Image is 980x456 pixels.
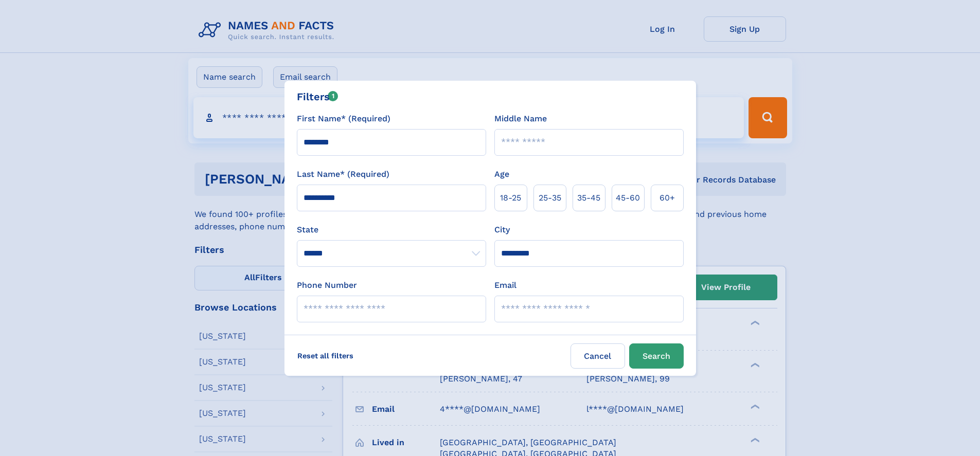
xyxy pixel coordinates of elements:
[494,224,510,236] label: City
[297,279,357,291] label: Phone Number
[571,343,625,369] label: Cancel
[297,168,389,180] label: Last Name* (Required)
[297,89,338,104] div: Filters
[494,168,509,180] label: Age
[297,224,486,236] label: State
[629,343,684,369] button: Search
[500,192,521,204] span: 18‑25
[616,192,640,204] span: 45‑60
[494,279,516,291] label: Email
[577,192,600,204] span: 35‑45
[297,113,390,125] label: First Name* (Required)
[539,192,561,204] span: 25‑35
[494,113,547,125] label: Middle Name
[660,192,675,204] span: 60+
[291,343,360,368] label: Reset all filters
